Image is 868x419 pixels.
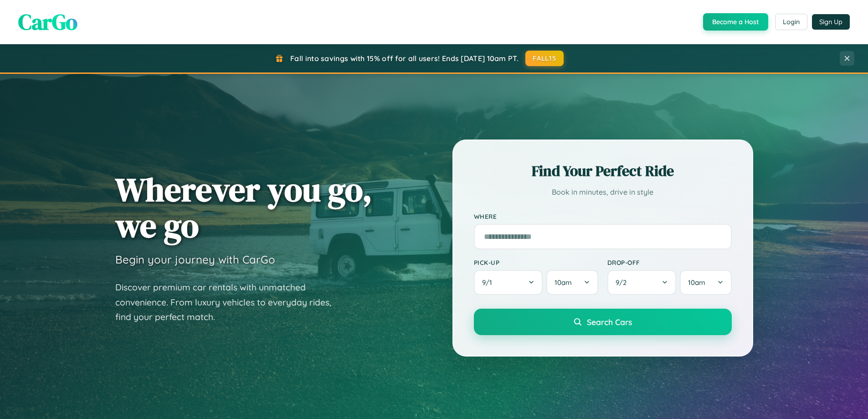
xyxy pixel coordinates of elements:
[812,14,850,30] button: Sign Up
[474,161,732,181] h2: Find Your Perfect Ride
[115,253,275,266] h3: Begin your journey with CarGo
[607,270,677,295] button: 9/2
[474,309,732,335] button: Search Cars
[482,278,497,287] span: 9 / 1
[290,54,519,63] span: Fall into savings with 15% off for all users! Ends [DATE] 10am PT.
[616,278,631,287] span: 9 / 2
[680,270,731,295] button: 10am
[688,278,705,287] span: 10am
[18,7,77,37] span: CarGo
[474,270,543,295] button: 9/1
[555,278,572,287] span: 10am
[775,14,807,30] button: Login
[474,259,598,266] label: Pick-up
[607,259,732,266] label: Drop-off
[703,13,768,31] button: Become a Host
[474,186,732,199] p: Book in minutes, drive in style
[474,212,732,220] label: Where
[115,171,372,243] h1: Wherever you go, we go
[546,270,598,295] button: 10am
[587,317,632,327] span: Search Cars
[525,51,564,66] button: FALL15
[115,280,343,325] p: Discover premium car rentals with unmatched convenience. From luxury vehicles to everyday rides, ...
